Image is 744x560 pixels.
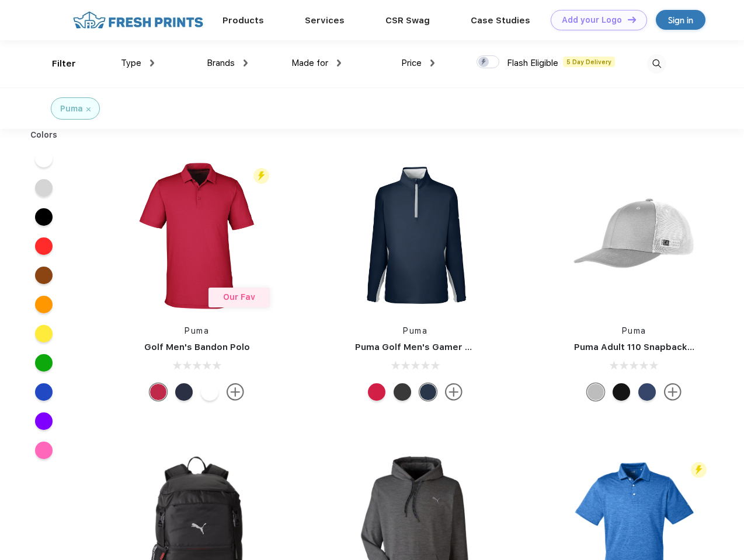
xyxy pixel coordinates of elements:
[647,54,666,73] img: desktop_search.svg
[222,15,264,26] a: Products
[86,107,91,111] img: filter_cancel.svg
[368,383,385,401] div: Ski Patrol
[150,383,167,401] div: Ski Patrol
[253,168,269,184] img: flash_active_toggle.svg
[403,326,427,335] a: Puma
[691,462,707,478] img: flash_active_toggle.svg
[69,10,207,30] img: fo%20logo%202.webp
[557,158,712,313] img: func=resize&h=266
[305,15,345,26] a: Services
[52,57,76,71] div: Filter
[385,15,430,26] a: CSR Swag
[613,383,630,401] div: Pma Blk with Pma Blk
[150,60,154,66] img: dropdown.png
[401,58,422,68] span: Price
[338,158,493,313] img: func=resize&h=266
[638,383,656,401] div: Peacoat with Qut Shd
[430,60,434,66] img: dropdown.png
[201,383,218,401] div: Bright White
[175,383,193,401] div: Navy Blazer
[185,326,209,335] a: Puma
[622,326,646,335] a: Puma
[244,60,248,66] img: dropdown.png
[587,383,604,401] div: Quarry with Brt Whit
[628,16,636,23] img: DT
[337,60,341,66] img: dropdown.png
[668,13,693,27] div: Sign in
[227,383,244,401] img: more.svg
[507,58,558,68] span: Flash Eligible
[223,292,255,302] span: Our Fav
[207,58,235,68] span: Brands
[22,129,67,141] div: Colors
[419,383,437,401] div: Navy Blazer
[355,342,540,352] a: Puma Golf Men's Gamer Golf Quarter-Zip
[60,103,83,115] div: Puma
[656,10,705,30] a: Sign in
[144,342,250,352] a: Golf Men's Bandon Polo
[119,158,274,313] img: func=resize&h=266
[121,58,141,68] span: Type
[394,383,411,401] div: Puma Black
[291,58,328,68] span: Made for
[664,383,682,401] img: more.svg
[562,15,622,25] div: Add your Logo
[563,57,615,67] span: 5 Day Delivery
[445,383,463,401] img: more.svg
